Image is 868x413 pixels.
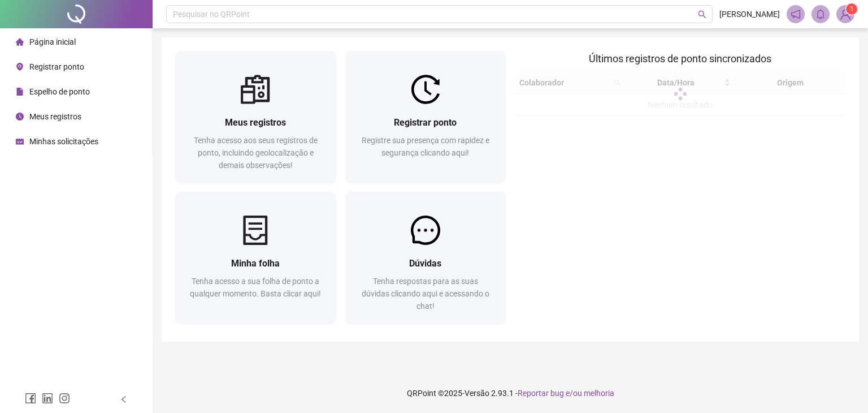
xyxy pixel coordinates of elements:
span: linkedin [42,393,53,404]
span: bell [815,9,826,19]
a: DúvidasTenha respostas para as suas dúvidas clicando aqui e acessando o chat! [345,192,506,324]
span: Espelho de ponto [29,87,90,96]
span: Minhas solicitações [29,137,98,146]
span: search [698,10,706,19]
img: 93254 [837,6,854,23]
span: notification [791,9,801,19]
a: Meus registrosTenha acesso aos seus registros de ponto, incluindo geolocalização e demais observa... [175,51,336,183]
span: Versão [465,389,489,398]
span: facebook [25,393,36,404]
span: instagram [59,393,70,404]
span: Meus registros [225,117,286,128]
span: Página inicial [29,37,76,46]
span: environment [16,63,24,71]
span: Dúvidas [409,258,441,269]
span: Últimos registros de ponto sincronizados [589,53,771,64]
sup: Atualize o seu contato no menu Meus Dados [846,3,857,15]
span: Registre sua presença com rapidez e segurança clicando aqui! [362,136,489,157]
span: 1 [850,5,854,13]
span: schedule [16,137,24,145]
span: Reportar bug e/ou melhoria [518,389,614,398]
span: [PERSON_NAME] [719,8,780,20]
span: Registrar ponto [29,62,84,71]
a: Registrar pontoRegistre sua presença com rapidez e segurança clicando aqui! [345,51,506,183]
span: home [16,38,24,46]
span: Minha folha [231,258,280,269]
footer: QRPoint © 2025 - 2.93.1 - [153,373,868,413]
span: Registrar ponto [394,117,457,128]
span: left [120,395,128,403]
span: Tenha respostas para as suas dúvidas clicando aqui e acessando o chat! [362,277,489,311]
span: clock-circle [16,113,24,121]
a: Minha folhaTenha acesso a sua folha de ponto a qualquer momento. Basta clicar aqui! [175,192,336,324]
span: Tenha acesso aos seus registros de ponto, incluindo geolocalização e demais observações! [194,136,318,170]
span: file [16,88,24,96]
span: Tenha acesso a sua folha de ponto a qualquer momento. Basta clicar aqui! [190,277,321,298]
span: Meus registros [29,112,81,121]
